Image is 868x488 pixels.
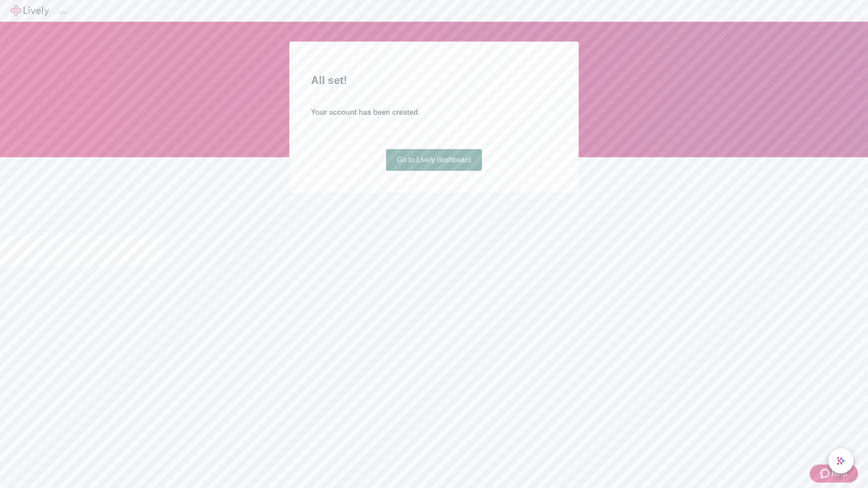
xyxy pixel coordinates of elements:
[821,468,831,479] svg: Zendesk support icon
[60,11,67,14] button: Log out
[311,107,557,118] h4: Your account has been created.
[11,5,49,16] img: Lively
[386,149,482,171] a: Go to Lively dashboard
[831,468,847,479] span: Help
[311,72,557,89] h2: All set!
[828,448,854,474] button: chat
[810,465,858,483] button: Zendesk support iconHelp
[836,456,845,465] svg: Lively AI Assistant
